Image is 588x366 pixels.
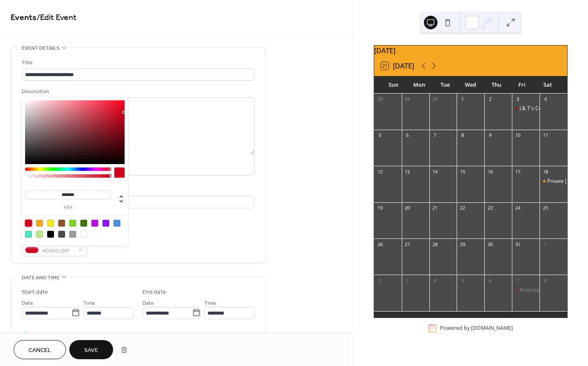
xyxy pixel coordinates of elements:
div: 1 [459,96,466,102]
div: #417505 [80,220,87,227]
span: Save [84,346,98,355]
div: Sat [535,77,560,94]
div: Thu [483,77,509,94]
a: Events [11,9,37,26]
div: 6 [404,132,411,139]
div: 20 [404,205,411,211]
div: 10 [514,132,521,139]
div: 4 [432,277,438,284]
div: Tue [432,77,457,94]
div: 6 [487,277,493,284]
div: 14 [432,168,438,175]
div: 2 [487,96,493,102]
div: 16 [487,168,493,175]
div: 2 [377,277,383,284]
div: Title [22,58,253,67]
div: #FFFFFF [80,231,87,238]
div: 23 [487,205,493,211]
div: J & T's Copper Penny [512,105,540,112]
div: 25 [542,205,548,211]
div: #F5A623 [36,220,43,227]
button: 21[DATE] [378,60,417,72]
div: 7 [432,132,438,139]
div: 24 [514,205,521,211]
div: #B8E986 [36,231,43,238]
div: #4A4A4A [58,231,65,238]
div: #BD10E0 [91,220,98,227]
div: Private Halloween Party [540,178,567,185]
div: 30 [487,241,493,247]
span: Time [204,298,216,307]
div: Start date [22,288,48,297]
div: Powered by [440,325,513,332]
span: Date [142,298,154,307]
span: All day [32,330,47,339]
div: 5 [377,132,383,139]
label: hex [25,205,111,210]
div: 11 [542,132,548,139]
div: 29 [459,241,466,247]
span: Date [22,298,33,307]
div: 18 [542,168,548,175]
div: 3 [514,96,521,102]
div: Wed [458,77,483,94]
div: [DATE] [374,45,567,56]
div: 29 [404,96,411,102]
div: 1 [542,241,548,247]
div: #50E3C2 [25,231,32,238]
a: [DOMAIN_NAME] [471,325,513,332]
span: Date and time [22,273,60,282]
div: 8 [542,277,548,284]
div: 27 [404,241,411,247]
div: 17 [514,168,521,175]
div: 19 [377,205,383,211]
span: / Edit Event [37,9,77,26]
div: #F8E71C [47,220,54,227]
div: 9 [487,132,493,139]
div: 28 [377,96,383,102]
div: Sun [381,77,406,94]
div: 5 [459,277,466,284]
div: #4A90E2 [114,220,120,227]
div: 31 [514,241,521,247]
span: #D0021BFF [42,246,74,255]
div: 8 [459,132,466,139]
div: 30 [432,96,438,102]
div: 3 [404,277,411,284]
div: 22 [459,205,466,211]
span: Cancel [28,346,51,355]
div: End date [142,288,166,297]
div: Description [22,87,253,96]
div: #7ED321 [69,220,76,227]
div: 26 [377,241,383,247]
span: Event details [22,44,60,53]
div: American Legion Post 62 [512,287,540,294]
div: 12 [377,168,383,175]
button: Cancel [14,340,66,359]
div: 13 [404,168,411,175]
div: 4 [542,96,548,102]
div: 15 [459,168,466,175]
div: Mon [406,77,432,94]
div: 7 [514,277,521,284]
div: 21 [432,205,438,211]
div: #000000 [47,231,54,238]
div: #D0021B [25,220,32,227]
div: 28 [432,241,438,247]
div: #8B572A [58,220,65,227]
div: Fri [509,77,534,94]
div: Location [22,186,253,195]
span: Time [83,298,95,307]
button: Save [69,340,113,359]
div: #9013FE [102,220,109,227]
div: #9B9B9B [69,231,76,238]
div: American Legion Post 62 [520,287,578,294]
